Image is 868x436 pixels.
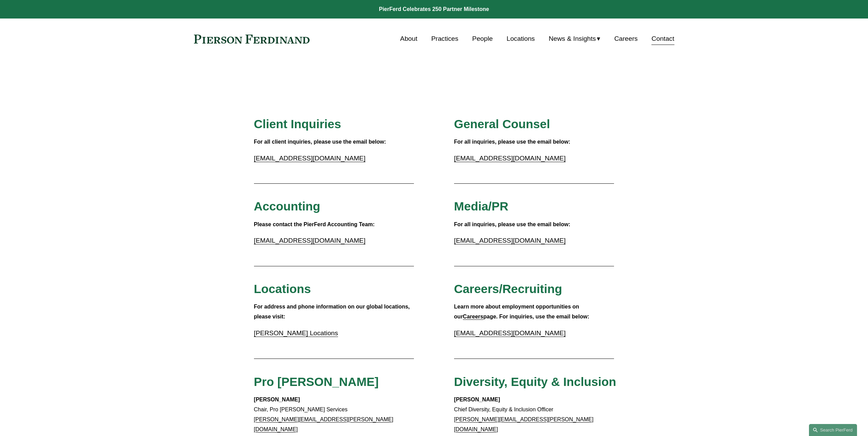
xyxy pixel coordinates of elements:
[454,155,566,162] a: [EMAIL_ADDRESS][DOMAIN_NAME]
[454,221,570,227] strong: For all inquiries, please use the email below:
[254,237,366,244] a: [EMAIL_ADDRESS][DOMAIN_NAME]
[549,32,601,45] a: folder dropdown
[254,139,386,145] strong: For all client inquiries, please use the email below:
[454,416,593,432] a: [PERSON_NAME][EMAIL_ADDRESS][PERSON_NAME][DOMAIN_NAME]
[651,32,674,45] a: Contact
[809,424,857,436] a: Search this site
[472,32,493,45] a: People
[614,32,638,45] a: Careers
[254,397,300,402] strong: [PERSON_NAME]
[507,32,535,45] a: Locations
[454,139,570,145] strong: For all inquiries, please use the email below:
[483,314,589,319] strong: page. For inquiries, use the email below:
[254,199,321,213] span: Accounting
[254,304,412,319] strong: For address and phone information on our global locations, please visit:
[454,237,566,244] a: [EMAIL_ADDRESS][DOMAIN_NAME]
[254,117,341,131] span: Client Inquiries
[254,221,375,227] strong: Please contact the PierFerd Accounting Team:
[254,329,338,337] a: [PERSON_NAME] Locations
[254,282,311,295] span: Locations
[254,375,379,388] span: Pro [PERSON_NAME]
[431,32,458,45] a: Practices
[454,282,562,295] span: Careers/Recruiting
[454,199,508,213] span: Media/PR
[400,32,417,45] a: About
[454,375,616,388] span: Diversity, Equity & Inclusion
[454,329,566,337] a: [EMAIL_ADDRESS][DOMAIN_NAME]
[454,117,550,131] span: General Counsel
[454,304,581,319] strong: Learn more about employment opportunities on our
[254,155,366,162] a: [EMAIL_ADDRESS][DOMAIN_NAME]
[454,397,500,402] strong: [PERSON_NAME]
[254,416,393,432] a: [PERSON_NAME][EMAIL_ADDRESS][PERSON_NAME][DOMAIN_NAME]
[549,33,596,45] span: News & Insights
[463,314,484,319] a: Careers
